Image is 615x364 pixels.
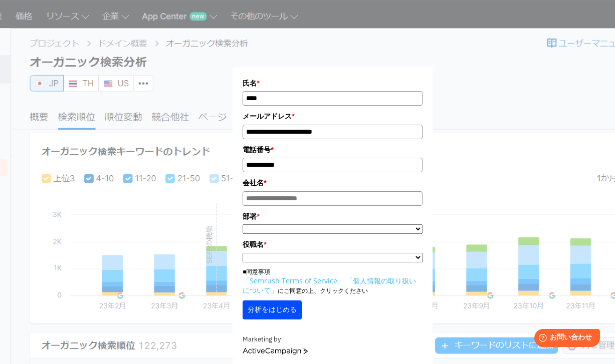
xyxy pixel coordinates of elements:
[243,276,344,285] a: 「Semrush Terms of Service」
[243,239,423,250] label: 役職名
[243,78,423,89] label: 氏名
[243,276,416,295] a: 「個人情報の取り扱いについて」
[243,211,423,222] label: 部署
[243,267,423,295] p: ■同意事項 にご同意の上、クリックください
[243,144,423,155] label: 電話番号
[526,325,604,353] iframe: Help widget launcher
[243,111,423,122] label: メールアドレス
[243,177,423,188] label: 会社名
[243,334,423,345] div: Marketing by
[243,300,302,319] button: 分析をはじめる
